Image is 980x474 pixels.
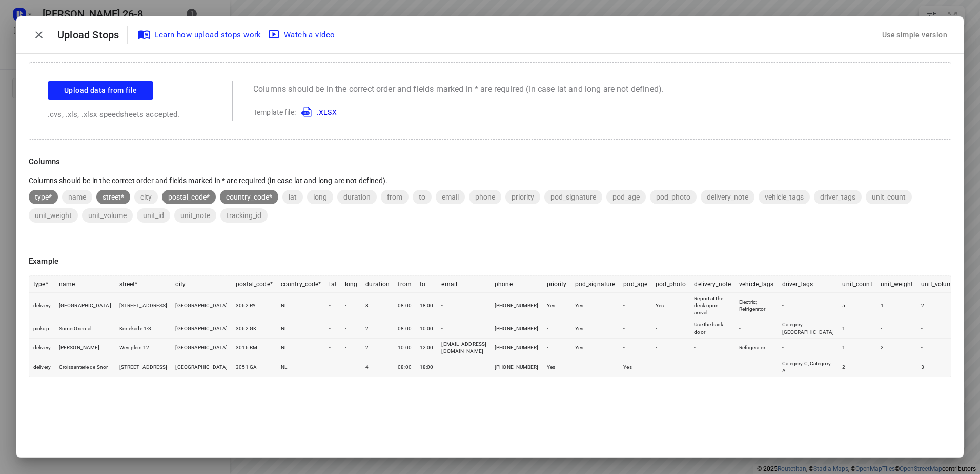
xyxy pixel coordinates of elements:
td: - [543,319,571,339]
td: 3016 BM [232,339,277,358]
span: Upload data from file [64,84,137,97]
td: 08:00 [394,358,416,377]
td: 4 [361,358,394,377]
th: country_code* [277,276,325,293]
td: [STREET_ADDRESS] [115,292,172,319]
span: to [413,193,432,201]
td: Use the back door [690,319,735,339]
td: - [543,339,571,358]
td: [PHONE_NUMBER] [491,339,543,358]
td: - [619,319,651,339]
img: XLSX [301,106,314,118]
td: delivery [29,358,55,377]
td: [PERSON_NAME] [55,339,115,358]
th: lat [325,276,340,293]
td: - [325,339,340,358]
th: email [437,276,491,293]
th: city [171,276,232,293]
span: priority [505,193,540,201]
td: NL [277,358,325,377]
span: unit_volume [82,211,133,220]
td: - [917,339,959,358]
p: .cvs, .xls, .xlsx speedsheets accepted. [48,109,212,121]
th: type* [29,276,55,293]
td: Category [GEOGRAPHIC_DATA] [778,319,839,339]
td: - [341,319,362,339]
td: Category C; Category A [778,358,839,377]
td: 18:00 [416,292,438,319]
td: - [778,339,839,358]
th: driver_tags [778,276,839,293]
span: Learn how upload stops work [140,28,261,42]
span: pod_age [606,193,646,201]
span: email [436,193,465,201]
td: 3 [917,358,959,377]
td: - [571,358,620,377]
button: Watch a video [266,26,339,44]
th: unit_count [838,276,876,293]
td: Electric; Refrigerator [735,292,778,319]
span: Watch a video [270,28,335,42]
span: delivery_note [701,193,754,201]
td: 12:00 [416,339,438,358]
td: Yes [619,358,651,377]
td: 3062 GK [232,319,277,339]
td: [PHONE_NUMBER] [491,319,543,339]
span: type* [29,193,58,201]
td: 18:00 [416,358,438,377]
td: - [651,339,690,358]
span: phone [469,193,501,201]
td: 08:00 [394,319,416,339]
span: unit_id [137,211,170,220]
td: - [341,292,362,319]
td: - [917,319,959,339]
td: - [341,339,362,358]
div: Use simple version [880,27,949,44]
th: duration [361,276,394,293]
td: [PHONE_NUMBER] [491,292,543,319]
td: Report at the desk upon arrival [690,292,735,319]
td: - [876,358,917,377]
td: Westplein 12 [115,339,172,358]
p: Columns should be in the correct order and fields marked in * are required (in case lat and long ... [253,83,664,95]
td: 10:00 [394,339,416,358]
td: - [619,292,651,319]
span: driver_tags [814,193,862,201]
th: phone [491,276,543,293]
th: delivery_note [690,276,735,293]
td: - [778,292,839,319]
td: delivery [29,339,55,358]
th: long [341,276,362,293]
td: - [325,292,340,319]
span: duration [337,193,377,201]
td: 1 [838,319,876,339]
td: - [437,292,491,319]
p: Columns [29,156,951,168]
span: street* [96,193,130,201]
button: Use simple version [878,26,951,45]
span: pod_signature [544,193,602,201]
td: - [619,339,651,358]
td: 2 [876,339,917,358]
td: Yes [571,319,620,339]
a: .XLSX [297,108,337,116]
th: street* [115,276,172,293]
span: unit_note [174,211,216,220]
td: - [651,358,690,377]
span: pod_photo [650,193,697,201]
th: from [394,276,416,293]
td: - [341,358,362,377]
td: NL [277,339,325,358]
td: Croissanterie de Snor [55,358,115,377]
p: Example [29,255,951,267]
td: [GEOGRAPHIC_DATA] [171,319,232,339]
th: name [55,276,115,293]
span: from [381,193,409,201]
button: Upload data from file [48,81,153,100]
td: 08:00 [394,292,416,319]
td: 2 [917,292,959,319]
span: unit_count [866,193,912,201]
span: name [62,193,92,201]
td: 1 [838,339,876,358]
th: pod_photo [651,276,690,293]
